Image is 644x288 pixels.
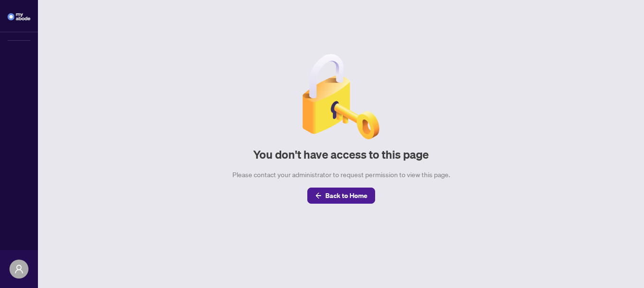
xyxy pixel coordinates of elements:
[253,147,429,162] h2: You don't have access to this page
[14,264,24,274] span: user
[232,170,450,180] div: Please contact your administrator to request permission to view this page.
[325,188,368,203] span: Back to Home
[8,13,30,20] img: logo
[298,54,384,139] img: Null State Icon
[307,188,375,204] button: Back to Home
[315,192,322,199] span: arrow-left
